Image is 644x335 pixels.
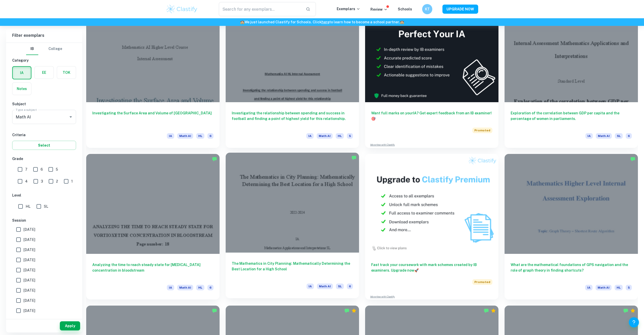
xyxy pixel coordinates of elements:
span: Math AI [596,285,612,290]
h6: Fast track your coursework with mark schemes created by IB examiners. Upgrade now [371,262,492,273]
span: IA [585,133,593,139]
span: [DATE] [24,237,35,242]
span: SL [336,284,344,289]
span: Promoted [472,279,492,285]
button: Apply [60,321,80,330]
a: What are the mathematical foundations of GPS navigation and the role of graph theory in finding s... [505,154,638,300]
span: Math AI [177,133,193,139]
span: 3 [41,179,43,184]
span: SL [44,204,48,209]
input: Search for any exemplars... [219,2,302,16]
h6: Criteria [12,132,76,138]
img: Marked [623,308,628,313]
span: [DATE] [24,247,35,253]
span: [DATE] [24,288,35,293]
span: IA [307,284,314,289]
img: Marked [212,308,217,313]
button: TOK [57,66,76,79]
a: Investigating the Surface Area and Volume of [GEOGRAPHIC_DATA]IAMath AIHL6 [86,2,220,148]
a: Exploration of the correlation between GDP per capita and the percentage of women in parliaments.... [505,2,638,148]
span: [DATE] [24,298,35,303]
span: 5 [56,167,58,172]
p: Exemplars [337,6,360,12]
h6: Analyzing the time to reach steady state for [MEDICAL_DATA] concentration in bloodstream [92,262,213,279]
span: 6 [207,285,213,290]
span: IA [167,133,174,139]
img: Clastify logo [166,4,198,14]
h6: Exploration of the correlation between GDP per capita and the percentage of women in parliaments. [511,110,632,127]
span: 6 [207,133,213,139]
a: here [321,20,329,24]
span: Math AI [317,133,333,139]
button: Open [67,113,74,120]
img: Thumbnail [365,154,498,254]
span: [DATE] [24,277,35,283]
span: Math AI [596,133,612,139]
h6: The Mathematics in City Planning: Mathematically Determining the Best Location for a High School [232,261,353,277]
span: HL [615,285,623,290]
span: [DATE] [24,257,35,263]
img: Marked [630,156,635,162]
span: 7 [25,167,27,172]
a: Advertise with Clastify [370,143,395,147]
h6: What are the mathematical foundations of GPS navigation and the role of graph theory in finding s... [511,262,632,279]
span: Math AI [317,284,333,289]
h6: We just launched Clastify for Schools. Click to learn how to become a school partner. [1,19,643,25]
span: IA [167,285,174,290]
a: Investigating the relationship between spending and success in football and finding a point of hi... [226,2,359,148]
span: 6 [347,284,353,289]
div: Premium [630,308,635,313]
span: 🚀 [414,268,419,272]
div: Filter type choice [26,43,62,55]
span: 1 [71,179,73,184]
h6: Investigating the relationship between spending and success in football and finding a point of hi... [232,110,353,127]
span: 🏫 [400,20,404,24]
img: Marked [344,308,349,313]
span: 6 [626,133,632,139]
button: College [48,43,62,55]
img: Marked [351,155,356,160]
h6: Want full marks on your IA ? Get expert feedback from an IB examiner! [371,110,492,121]
span: HL [196,133,204,139]
span: [DATE] [24,267,35,273]
span: 4 [25,179,28,184]
p: Review [370,7,388,12]
div: Premium [491,308,496,313]
span: IA [306,133,314,139]
h6: Subject [12,101,76,107]
span: 6 [41,167,43,172]
a: Schools [398,7,412,11]
span: 5 [626,285,632,290]
h6: Level [12,192,76,198]
a: Want full marks on yourIA? Get expert feedback from an IB examiner!PromotedAdvertise with Clastify [365,2,498,148]
button: Notes [12,83,31,95]
h6: Session [12,218,76,223]
a: Advertise with Clastify [370,295,395,298]
span: [DATE] [24,227,35,232]
span: 🏫 [240,20,244,24]
button: Help and Feedback [629,317,639,327]
span: HL [196,285,204,290]
a: Analyzing the time to reach steady state for [MEDICAL_DATA] concentration in bloodstreamIAMath AIHL6 [86,154,220,300]
span: 5 [347,133,353,139]
button: IB [26,43,38,55]
h6: KT [424,6,430,12]
img: Thumbnail [365,2,498,102]
img: Marked [212,156,217,162]
span: 🎯 [371,117,375,121]
span: Math AI [177,285,193,290]
button: KT [422,4,432,14]
span: 2 [56,179,58,184]
label: Type a subject [16,108,37,112]
span: IA [585,285,593,290]
button: UPGRADE NOW [442,5,478,14]
button: IA [13,67,31,79]
h6: Category [12,58,76,63]
h6: Investigating the Surface Area and Volume of [GEOGRAPHIC_DATA] [92,110,213,127]
h6: Filter exemplars [6,28,82,43]
span: Promoted [472,128,492,133]
img: Marked [484,308,489,313]
span: SL [615,133,623,139]
button: Select [12,141,76,150]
